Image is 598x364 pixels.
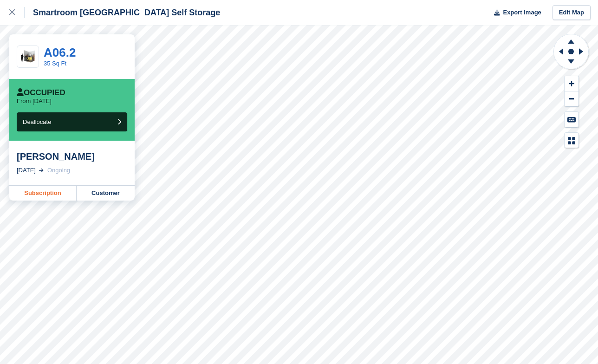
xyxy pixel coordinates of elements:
button: Zoom Out [565,91,578,107]
button: Deallocate [17,112,127,131]
img: arrow-right-light-icn-cde0832a797a2874e46488d9cf13f60e5c3a73dbe684e267c42b8395dfbc2abf.svg [39,169,44,172]
img: 35-sqft-unit.jpg [17,49,39,65]
button: Zoom In [565,76,578,91]
div: [PERSON_NAME] [17,151,127,162]
span: Export Image [503,8,541,17]
a: A06.2 [44,45,76,59]
button: Map Legend [565,133,578,148]
div: Ongoing [47,166,70,175]
span: Deallocate [23,118,51,125]
a: Edit Map [552,5,591,20]
div: Occupied [17,88,65,97]
a: Customer [77,186,135,201]
div: [DATE] [17,166,36,175]
a: Subscription [9,186,77,201]
div: Smartroom [GEOGRAPHIC_DATA] Self Storage [25,7,220,18]
button: Keyboard Shortcuts [565,112,578,127]
a: 35 Sq Ft [44,60,66,67]
button: Export Image [488,5,541,20]
p: From [DATE] [17,97,52,105]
